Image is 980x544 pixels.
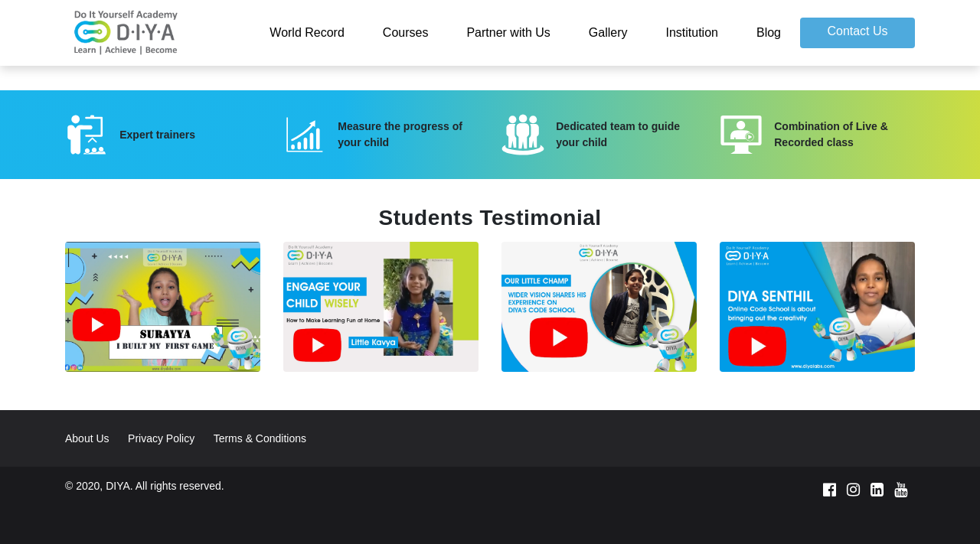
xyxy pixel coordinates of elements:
img: 1.svg [65,113,108,156]
img: 3.svg [501,113,544,156]
img: logo-v2.png [65,10,188,56]
a: Institution [646,18,737,48]
a: Contact Us [800,18,915,48]
img: 4.svg [720,113,763,156]
a: Privacy Policy [128,432,210,445]
div: Students Testimonial [54,202,926,234]
div: Dedicated team to guide your child [544,119,708,151]
a: Gallery [570,18,647,48]
img: ishan.jpg [501,242,697,372]
img: surya.jpg [65,242,260,372]
img: kavya.jpg [283,242,479,372]
div: Measure the progress of your child [326,119,490,151]
img: senthil.jpg [720,242,915,372]
a: Blog [737,18,800,48]
div: © 2020, DIYA. All rights reserved. [54,478,635,501]
img: 2.svg [283,113,326,156]
div: Expert trainers [108,127,272,143]
a: Partner with Us [447,18,569,48]
a: Terms & Conditions [214,432,322,445]
div: Combination of Live & Recorded class [763,119,926,151]
a: Courses [364,18,448,48]
a: About Us [65,432,125,445]
a: World Record [250,18,364,48]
